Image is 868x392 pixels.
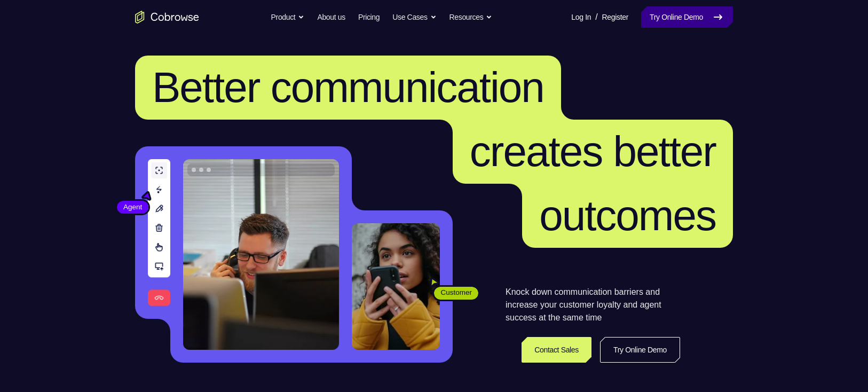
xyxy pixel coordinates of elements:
a: Try Online Demo [600,337,680,363]
a: Pricing [358,6,380,28]
a: Log In [571,6,591,28]
a: Go to the home page [135,11,199,23]
button: Product [271,6,305,28]
a: Contact Sales [522,337,591,363]
button: Resources [449,6,493,28]
span: / [595,11,597,23]
a: About us [317,6,345,28]
span: creates better [470,128,716,175]
a: Register [602,6,628,28]
img: A customer support agent talking on the phone [183,159,339,350]
a: Try Online Demo [641,6,733,28]
img: A customer holding their phone [352,223,440,350]
button: Use Cases [392,6,436,28]
p: Knock down communication barriers and increase your customer loyalty and agent success at the sam... [506,286,680,324]
span: outcomes [539,192,716,239]
span: Better communication [152,64,544,111]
